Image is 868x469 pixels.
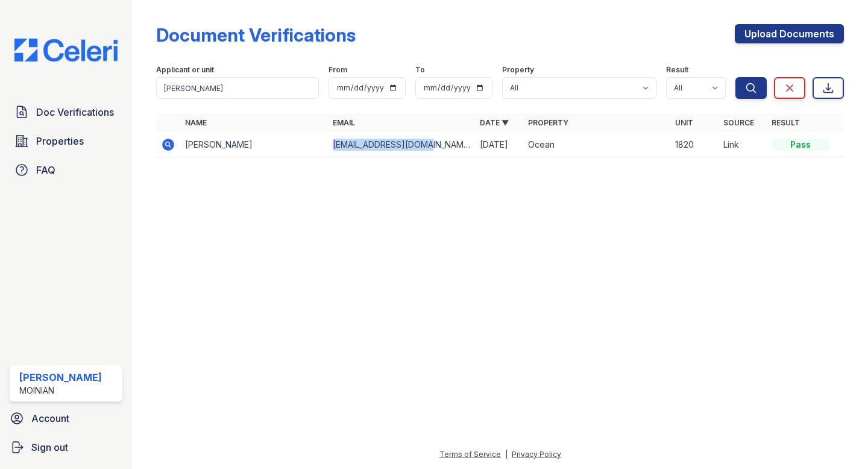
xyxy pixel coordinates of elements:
[772,118,800,127] a: Result
[528,118,568,127] a: Property
[723,118,754,127] a: Source
[36,134,84,148] span: Properties
[719,133,767,157] td: Link
[185,118,207,127] a: Name
[19,370,102,385] div: [PERSON_NAME]
[675,118,693,127] a: Unit
[512,450,561,459] a: Privacy Policy
[156,65,214,75] label: Applicant or unit
[333,118,355,127] a: Email
[415,65,425,75] label: To
[5,406,127,430] a: Account
[475,133,523,157] td: [DATE]
[5,435,127,459] a: Sign out
[502,65,534,75] label: Property
[439,450,501,459] a: Terms of Service
[328,133,475,157] td: [EMAIL_ADDRESS][DOMAIN_NAME]
[480,118,509,127] a: Date ▼
[5,39,127,61] img: CE_Logo_Blue-a8612792a0a2168367f1c8372b55b34899dd931a85d93a1a3d3e32e68fde9ad4.png
[156,77,319,99] input: Search by name, email, or unit number
[36,163,55,177] span: FAQ
[31,411,69,426] span: Account
[523,133,670,157] td: Ocean
[10,129,122,153] a: Properties
[772,139,829,151] div: Pass
[10,158,122,182] a: FAQ
[180,133,327,157] td: [PERSON_NAME]
[19,385,102,397] div: Moinian
[156,24,356,46] div: Document Verifications
[505,450,508,459] div: |
[666,65,688,75] label: Result
[36,105,114,119] span: Doc Verifications
[670,133,719,157] td: 1820
[735,24,844,43] a: Upload Documents
[31,440,68,455] span: Sign out
[329,65,347,75] label: From
[10,100,122,124] a: Doc Verifications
